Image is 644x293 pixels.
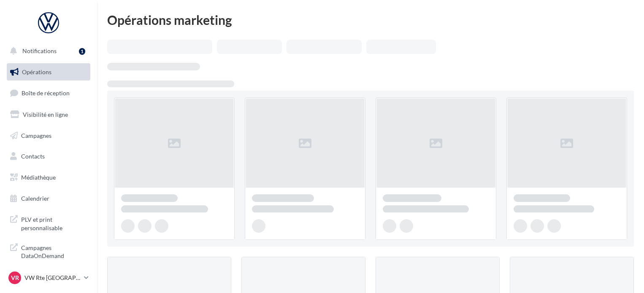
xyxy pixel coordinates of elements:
a: Visibilité en ligne [5,106,92,124]
div: Opérations marketing [107,13,634,26]
span: Opérations [22,68,51,75]
a: Campagnes DataOnDemand [5,239,92,263]
a: VR VW Rte [GEOGRAPHIC_DATA] [7,270,90,286]
span: Boîte de réception [22,89,70,97]
span: Visibilité en ligne [23,111,68,118]
span: Notifications [22,47,57,54]
span: Campagnes DataOnDemand [21,242,87,260]
span: VR [11,274,19,282]
div: 1 [79,48,85,55]
button: Notifications 1 [5,42,89,60]
span: Médiathèque [21,174,56,181]
span: Calendrier [21,195,49,202]
a: Opérations [5,63,92,81]
span: Contacts [21,153,45,160]
a: Boîte de réception [5,84,92,102]
a: Campagnes [5,127,92,145]
p: VW Rte [GEOGRAPHIC_DATA] [24,274,81,282]
a: Calendrier [5,190,92,207]
a: Médiathèque [5,169,92,186]
span: PLV et print personnalisable [21,214,87,232]
a: PLV et print personnalisable [5,210,92,235]
span: Campagnes [21,132,51,139]
a: Contacts [5,148,92,165]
